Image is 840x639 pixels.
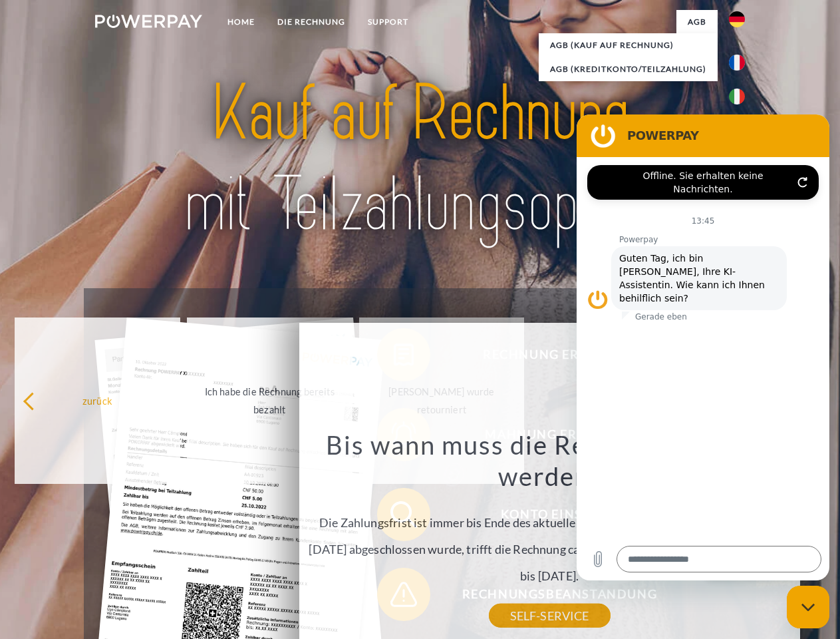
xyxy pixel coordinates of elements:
[676,10,718,34] a: agb
[729,89,745,105] img: it
[729,55,745,71] img: fr
[787,586,829,628] iframe: Schaltfläche zum Öffnen des Messaging-Fensters; Konversation läuft
[195,383,345,419] div: Ich habe die Rechnung bereits bezahlt
[307,429,792,616] div: Die Zahlungsfrist ist immer bis Ende des aktuellen Monats. Wenn die Bestellung z.B. am [DATE] abg...
[489,604,611,628] a: SELF-SERVICE
[539,33,718,57] a: AGB (Kauf auf Rechnung)
[95,15,202,28] img: logo-powerpay-white.svg
[307,429,792,493] h3: Bis wann muss die Rechnung bezahlt werden?
[216,10,266,34] a: Home
[539,57,718,81] a: AGB (Kreditkonto/Teilzahlung)
[266,10,356,34] a: DIE RECHNUNG
[729,11,745,27] img: de
[356,10,420,34] a: SUPPORT
[577,114,829,580] iframe: Messaging-Fenster
[23,391,172,409] div: zurück
[127,64,713,255] img: title-powerpay_de.svg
